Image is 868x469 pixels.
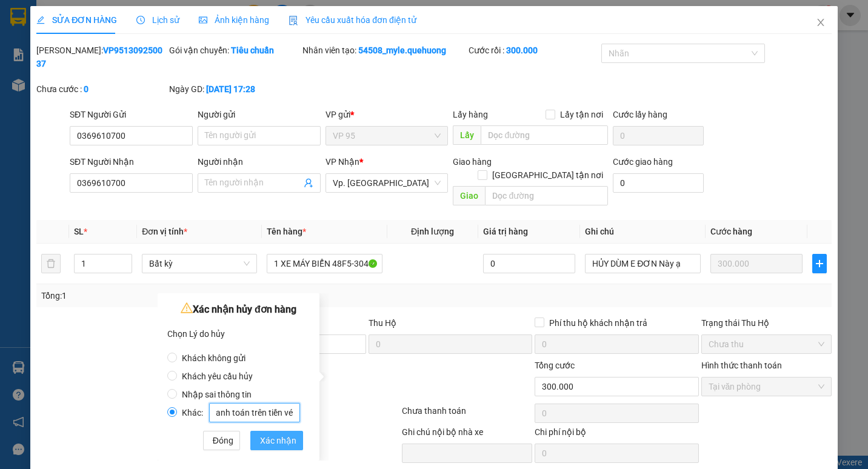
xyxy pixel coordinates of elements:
span: [GEOGRAPHIC_DATA] tận nơi [487,168,608,182]
span: Khách yêu cầu hủy [177,371,258,381]
div: Gói vận chuyển: [169,44,299,57]
span: Cước hàng [710,227,752,236]
label: Cước giao hàng [613,157,673,167]
span: Chưa thu [709,335,824,353]
span: Định lượng [411,227,454,236]
b: 0 [84,84,88,94]
span: VP 95 [333,127,441,145]
div: Cước rồi : [469,44,599,57]
span: Đơn vị tính [142,227,187,236]
input: Khác: [209,403,300,422]
label: Hình thức thanh toán [701,361,782,370]
span: Giao [453,186,485,205]
div: [PERSON_NAME]: [36,44,167,70]
div: SĐT Người Nhận [70,155,193,168]
input: Dọc đường [485,186,608,205]
button: plus [812,254,827,273]
span: Tại văn phòng [709,378,824,396]
span: plus [813,259,826,268]
div: Tổng: 1 [41,289,336,302]
span: Yêu cầu xuất hóa đơn điện tử [289,15,416,25]
img: icon [289,16,298,25]
button: Close [804,6,838,40]
b: 54508_myle.quehuong [358,45,446,55]
span: Phí thu hộ khách nhận trả [544,316,652,330]
input: Ghi Chú [585,254,700,273]
span: Tổng cước [535,361,575,370]
span: Giao hàng [453,157,492,167]
div: Xác nhận hủy đơn hàng [167,301,310,319]
span: close [816,18,826,27]
b: [DATE] 17:28 [206,84,255,94]
span: Lấy [453,125,481,145]
span: Thu Hộ [369,318,396,328]
div: Ngày GD: [169,82,299,96]
span: Ảnh kiện hàng [199,15,269,25]
span: SL [74,227,84,236]
span: Tên hàng [267,227,306,236]
span: Lịch sử [136,15,179,25]
span: warning [181,302,193,314]
th: Ghi chú [580,220,705,244]
span: Xác nhận [260,434,296,447]
label: Cước lấy hàng [613,110,667,119]
span: Vp. Phan Rang [333,174,441,192]
b: 300.000 [506,45,538,55]
span: Bất kỳ [149,254,250,273]
div: Ghi chú nội bộ nhà xe [402,425,532,444]
span: Khách không gửi [177,353,250,363]
b: Tiêu chuẩn [231,45,274,55]
span: Lấy hàng [453,110,488,119]
span: Đóng [213,434,233,447]
span: VP Nhận [326,157,359,167]
span: clock-circle [136,16,145,24]
div: Chi phí nội bộ [535,425,698,444]
input: Cước lấy hàng [613,126,704,145]
span: Nhập sai thông tin [177,390,256,399]
div: Chưa thanh toán [401,404,533,425]
span: picture [199,16,207,24]
button: Đóng [203,431,240,450]
span: SỬA ĐƠN HÀNG [36,15,117,25]
span: Giá trị hàng [483,227,528,236]
div: Nhân viên tạo: [302,44,466,57]
div: Chọn Lý do hủy [167,325,310,343]
button: delete [41,254,61,273]
span: user-add [304,178,313,188]
button: Xác nhận [250,431,303,450]
input: Dọc đường [481,125,608,145]
div: VP gửi [326,108,449,121]
span: Khác: [177,408,305,417]
span: Lấy tận nơi [555,108,608,121]
div: Người gửi [198,108,321,121]
input: 0 [710,254,803,273]
div: SĐT Người Gửi [70,108,193,121]
div: Chưa cước : [36,82,167,96]
div: Trạng thái Thu Hộ [701,316,832,330]
input: Cước giao hàng [613,173,704,193]
input: VD: Bàn, Ghế [267,254,382,273]
div: Người nhận [198,155,321,168]
span: edit [36,16,45,24]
